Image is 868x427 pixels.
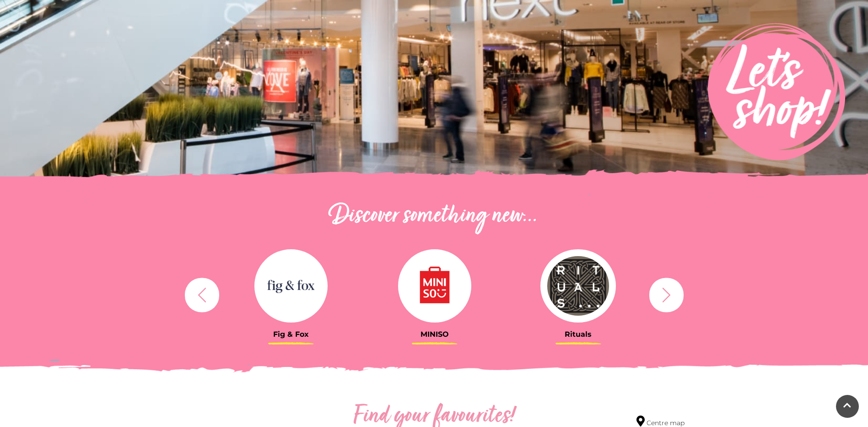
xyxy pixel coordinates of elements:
[370,249,500,339] a: MINISO
[180,202,688,231] h2: Discover something new...
[226,330,356,339] h3: Fig & Fox
[370,330,500,339] h3: MINISO
[226,249,356,339] a: Fig & Fox
[513,249,643,339] a: Rituals
[513,330,643,339] h3: Rituals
